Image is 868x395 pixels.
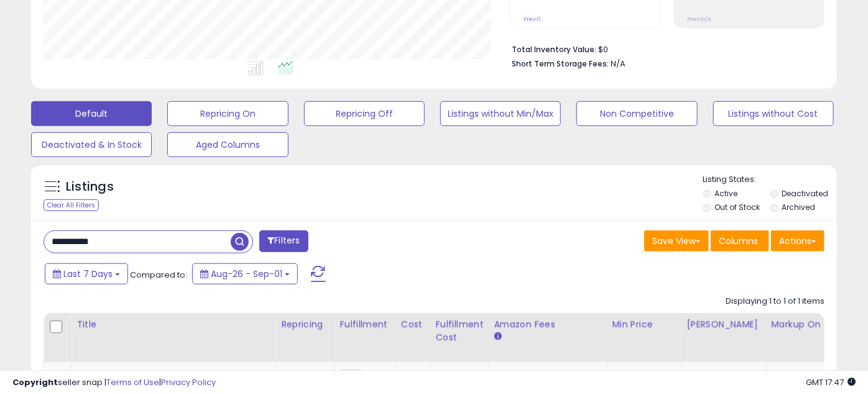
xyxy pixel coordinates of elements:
div: Repricing [281,318,329,331]
b: Total Inventory Value: [512,44,596,55]
div: Clear All Filters [44,199,99,211]
span: Last 7 Days [63,268,113,280]
button: Save View [644,230,709,252]
span: 2025-09-9 17:47 GMT [806,376,856,388]
small: Amazon Fees. [494,331,502,342]
button: Aug-26 - Sep-01 [192,263,298,284]
label: Archived [782,202,816,212]
div: Cost [401,318,425,331]
label: Deactivated [782,188,829,199]
div: Fulfillment Cost [436,318,484,344]
h5: Listings [66,178,114,196]
div: Min Price [612,318,676,331]
span: Compared to: [130,269,187,281]
small: Prev: 0 [524,16,541,23]
button: Last 7 Days [45,263,128,284]
div: Amazon Fees [494,318,602,331]
button: Listings without Min/Max [440,101,561,126]
b: Short Term Storage Fees: [512,58,609,69]
label: Active [714,188,737,199]
button: Repricing On [167,101,288,126]
button: Aged Columns [167,132,288,157]
button: Deactivated & In Stock [31,132,152,157]
label: Out of Stock [714,202,760,212]
div: seller snap | | [12,377,216,389]
button: Columns [711,230,769,252]
strong: Copyright [12,376,58,388]
div: Title [76,318,270,331]
a: Terms of Use [106,376,159,388]
span: Columns [719,235,758,247]
button: Listings without Cost [713,101,834,126]
button: Actions [771,230,824,252]
li: $0 [512,41,815,56]
span: N/A [611,58,626,70]
button: Repricing Off [304,101,425,126]
a: Privacy Policy [161,376,216,388]
div: [PERSON_NAME] [687,318,761,331]
div: Displaying 1 to 1 of 1 items [726,296,824,307]
button: Default [31,101,152,126]
button: Filters [259,230,308,252]
small: Prev: N/A [687,16,711,23]
div: Fulfillment [339,318,390,331]
button: Non Competitive [576,101,697,126]
span: Aug-26 - Sep-01 [211,268,282,280]
p: Listing States: [703,174,837,186]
